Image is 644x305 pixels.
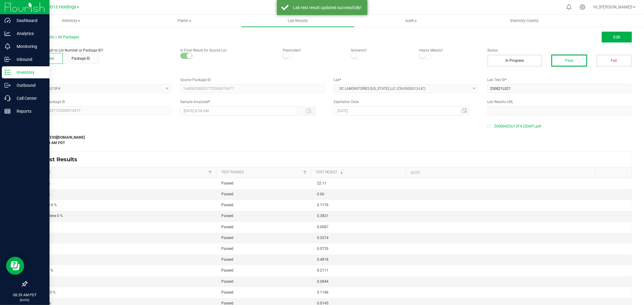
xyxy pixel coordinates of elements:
[602,32,632,42] button: Edit
[317,268,328,272] span: 0.2111
[317,225,328,229] span: 0.0087
[222,203,234,207] span: Passed
[3,292,47,298] p: 08:39 AM PDT
[222,225,234,229] span: Passed
[317,247,328,251] span: 0.0729
[596,55,632,67] button: Fail
[355,18,467,24] span: Audit
[419,48,478,53] p: Heavy Metals?
[487,55,542,67] button: In Progress
[44,5,76,10] span: HDO13 Holdings
[31,170,207,175] a: Test NameSortable
[11,108,47,115] p: Reports
[222,257,234,262] span: Passed
[128,14,241,27] a: Plants
[317,214,328,218] span: 0.3821
[3,298,47,302] p: [DATE]
[241,14,354,27] a: Lab Results
[27,48,171,53] p: Attach lab result to Lot Number or Package ID?
[406,167,595,178] th: Note
[222,236,234,240] span: Passed
[283,48,342,53] p: Pesticides?
[14,14,128,27] a: Inventory
[468,14,581,27] a: Inventory Counts
[316,170,404,175] a: Test ResultSortable
[354,14,468,27] a: Audit
[11,30,47,37] p: Analytics
[11,82,47,89] p: Outbound
[6,257,24,275] iframe: Resource center
[222,192,234,196] span: Passed
[27,135,85,140] strong: [EMAIL_ADDRESS][DOMAIN_NAME]
[63,53,99,64] button: Package ID
[180,48,274,53] p: Is Final Result for Source Lot
[5,30,11,36] inline-svg: Analytics
[11,56,47,63] p: Inbound
[317,279,328,284] span: 0.0844
[613,35,620,39] span: Edit
[222,181,234,185] span: Passed
[317,257,328,262] span: 0.4818
[317,236,328,240] span: 0.2074
[11,95,47,102] p: Call Center
[5,108,11,114] inline-svg: Reports
[5,95,11,101] inline-svg: Call Center
[487,48,632,53] label: Status
[58,35,79,39] span: All Packages
[487,99,632,105] label: Lab Results URL
[5,69,11,75] inline-svg: Inventory
[292,5,363,11] div: Lab test result updated successfully!
[502,18,547,24] span: Inventory Counts
[5,82,11,88] inline-svg: Outbound
[5,17,11,24] inline-svg: Dashboard
[221,170,301,175] a: Test PassedSortable
[222,247,234,251] span: Passed
[280,18,316,24] span: Lab Results
[579,4,586,10] div: Manage settings
[11,17,47,24] p: Dashboard
[334,99,479,105] label: Expiration Date
[56,35,56,39] span: |
[551,55,587,67] button: Pass
[317,181,326,185] span: 22.11
[180,77,325,83] label: Source Package ID
[222,290,234,294] span: Passed
[351,48,410,53] p: Solvents?
[207,169,214,176] a: Filter
[301,169,309,176] a: Filter
[14,18,128,24] span: Inventory
[317,192,324,196] span: 0.06
[487,77,632,83] label: Lab Test ID
[317,203,328,207] span: 0.1176
[222,214,234,218] span: Passed
[317,290,328,294] span: 0.1146
[128,18,241,24] span: Plants
[31,156,82,163] span: Lab Test Results
[27,128,133,133] label: Last Modified
[593,5,633,9] span: Hi, [PERSON_NAME]!
[222,279,234,284] span: Passed
[5,43,11,49] inline-svg: Monitoring
[180,99,325,105] label: Sample Analyzed
[222,268,234,272] span: Passed
[11,43,47,50] p: Monitoring
[5,56,11,62] inline-svg: Inbound
[27,99,171,105] label: Lab Sample Package ID
[334,77,479,83] label: Lab
[494,122,541,131] span: ZO080425U13F4 (ZOAP).pdf
[340,170,344,175] span: Sortable
[11,69,47,76] p: Inventory
[27,77,171,83] label: Lot Number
